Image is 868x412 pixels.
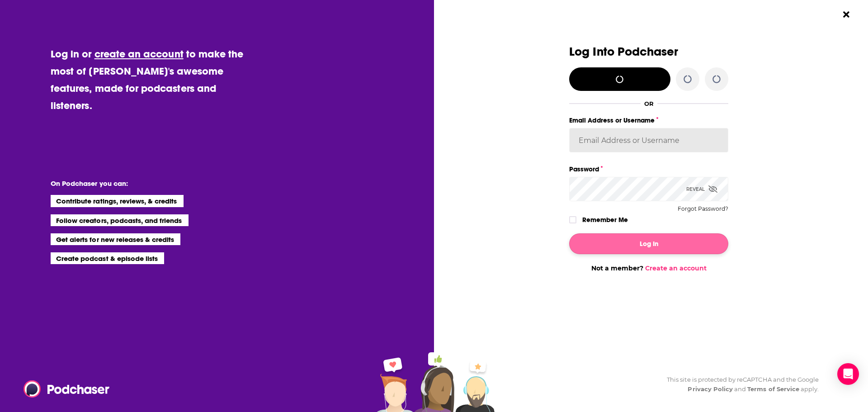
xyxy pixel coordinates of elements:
[645,264,707,272] a: Create an account
[51,252,164,264] li: Create podcast & episode lists
[644,100,654,107] div: OR
[747,385,799,393] a: Terms of Service
[582,214,628,226] label: Remember Me
[51,195,184,207] li: Contribute ratings, reviews, & credits
[24,380,103,398] a: Podchaser - Follow, Share and Rate Podcasts
[94,47,184,60] a: create an account
[660,375,819,394] div: This site is protected by reCAPTCHA and the Google and apply.
[24,380,110,398] img: Podchaser - Follow, Share and Rate Podcasts
[569,163,728,175] label: Password
[569,114,728,126] label: Email Address or Username
[837,363,859,385] div: Open Intercom Messenger
[51,214,189,226] li: Follow creators, podcasts, and friends
[678,206,728,212] button: Forgot Password?
[838,6,855,23] button: Close Button
[569,45,728,58] h3: Log Into Podchaser
[569,128,728,152] input: Email Address or Username
[51,179,231,188] li: On Podchaser you can:
[688,385,733,393] a: Privacy Policy
[51,233,180,245] li: Get alerts for new releases & credits
[569,264,728,272] div: Not a member?
[686,177,717,201] div: Reveal
[569,233,728,254] button: Log In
